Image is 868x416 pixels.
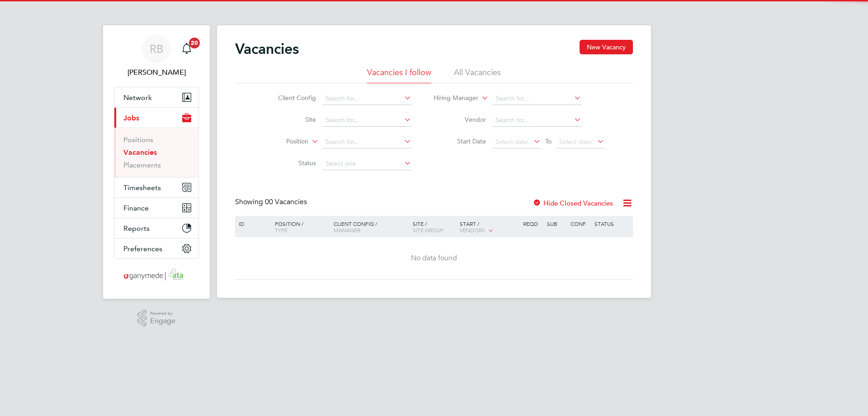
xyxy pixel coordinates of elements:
[542,135,554,147] span: To
[322,92,411,105] input: Search for...
[123,135,153,144] a: Positions
[322,114,411,127] input: Search for...
[331,216,410,238] div: Client Config /
[114,177,198,197] button: Timesheets
[322,136,411,148] input: Search for...
[454,67,501,83] li: All Vacancies
[178,34,196,63] a: 20
[568,216,592,231] div: Conf
[150,43,163,55] span: RB
[114,34,199,78] a: RB[PERSON_NAME]
[114,128,198,177] div: Jobs
[123,93,152,102] span: Network
[434,115,486,124] label: Vendor
[410,216,458,238] div: Site /
[545,216,568,231] div: Sub
[123,161,161,169] a: Placements
[123,114,139,122] span: Jobs
[235,197,309,207] div: Showing
[533,199,613,207] label: Hide Closed Vacancies
[495,138,528,146] span: Select date
[268,216,331,238] div: Position /
[413,226,443,234] span: Site Group
[150,317,175,325] span: Engage
[121,268,192,282] img: ganymedesolutions-logo-retina.png
[114,67,199,78] span: Renata Barbosa
[492,92,581,105] input: Search for...
[114,87,198,107] button: Network
[492,114,581,127] input: Search for...
[458,216,521,239] div: Start /
[592,216,632,231] div: Status
[460,226,485,234] span: Vendors
[114,268,199,282] a: Go to home page
[123,244,162,253] span: Preferences
[264,94,316,102] label: Client Config
[236,253,632,263] div: No data found
[236,216,268,231] div: ID
[123,148,157,157] a: Vacancies
[275,226,288,234] span: Type
[334,226,360,234] span: Manager
[235,40,299,58] h2: Vacancies
[123,224,150,233] span: Reports
[137,310,176,327] a: Powered byEngage
[264,115,316,124] label: Site
[322,158,411,170] input: Select one
[114,108,198,128] button: Jobs
[264,159,316,167] label: Status
[114,218,198,238] button: Reports
[367,67,431,83] li: Vacancies I follow
[123,204,149,212] span: Finance
[103,25,210,299] nav: Main navigation
[426,94,478,103] label: Hiring Manager
[256,137,308,146] label: Position
[265,197,307,206] span: 00 Vacancies
[434,137,486,145] label: Start Date
[114,198,198,218] button: Finance
[114,239,198,258] button: Preferences
[150,310,175,317] span: Powered by
[580,40,633,54] button: New Vacancy
[189,38,200,48] span: 20
[521,216,544,231] div: Reqd
[559,138,592,146] span: Select date
[123,183,161,192] span: Timesheets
